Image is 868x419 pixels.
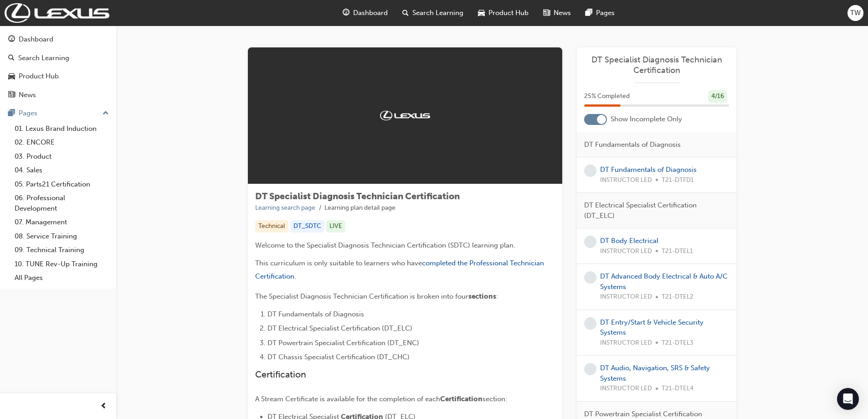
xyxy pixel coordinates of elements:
span: DT Fundamentals of Diagnosis [584,140,681,150]
span: car-icon [8,72,15,81]
span: DT Electrical Specialist Certification (DT_ELC) [267,324,412,332]
span: INSTRUCTOR LED [600,383,652,394]
span: DT Specialist Diagnosis Technician Certification [255,191,460,202]
span: Pages [596,8,615,18]
span: T21-DTEL3 [662,338,693,348]
span: pages-icon [586,7,592,19]
a: News [4,87,113,103]
div: Open Intercom Messenger [837,388,859,410]
span: . [294,272,296,280]
span: This curriculum is only suitable to learners who have [255,259,422,267]
span: Product Hub [488,8,529,18]
span: : [496,292,498,300]
span: Welcome to the Specialist Diagnosis Technician Certification (SDTC) learning plan. [255,241,515,249]
span: T21-DTEL2 [662,292,693,302]
a: DT Specialist Diagnosis Technician Certification [584,55,729,75]
span: DT Fundamentals of Diagnosis [267,310,364,318]
a: 07. Management [11,215,113,229]
a: 06. Professional Development [11,191,113,215]
div: News [19,90,36,100]
a: 10. TUNE Rev-Up Training [11,257,113,271]
span: search-icon [402,7,409,19]
span: learningRecordVerb_NONE-icon [584,363,596,375]
span: section: [483,395,507,403]
a: guage-iconDashboard [335,4,395,22]
span: T21-DTEL1 [662,246,693,257]
span: up-icon [103,108,109,119]
span: Show Incomplete Only [611,114,682,124]
span: prev-icon [100,401,107,412]
span: learningRecordVerb_NONE-icon [584,165,596,177]
span: learningRecordVerb_NONE-icon [584,317,596,330]
span: sections [468,292,496,300]
span: guage-icon [8,36,15,44]
div: Technical [255,220,288,233]
button: DashboardSearch LearningProduct HubNews [4,29,113,105]
span: The Specialist Diagnosis Technician Certification is broken into four [255,292,468,300]
a: 01. Lexus Brand Induction [11,122,113,136]
a: completed the Professional Technician Certification [255,259,546,280]
a: 02. ENCORE [11,135,113,150]
a: pages-iconPages [578,4,622,22]
span: 25 % Completed [584,91,630,102]
img: Trak [380,111,430,120]
button: Pages [4,105,113,122]
span: pages-icon [8,109,15,118]
a: DT Fundamentals of Diagnosis [600,166,697,174]
a: DT Audio, Navigation, SRS & Safety Systems [600,364,710,383]
span: Certification [440,395,483,403]
span: search-icon [8,54,15,62]
span: DT Powertrain Specialist Certification (DT_ENC) [267,339,419,347]
span: T21-DTFD1 [662,175,694,186]
a: 08. Service Training [11,229,113,243]
li: Learning plan detail page [324,203,395,213]
a: Dashboard [4,31,113,48]
div: 4 / 16 [708,90,727,103]
div: Dashboard [19,34,53,45]
span: learningRecordVerb_NONE-icon [584,236,596,248]
div: Search Learning [18,53,69,63]
span: INSTRUCTOR LED [600,338,652,348]
div: LIVE [326,220,345,233]
div: Product Hub [19,71,59,82]
a: All Pages [11,271,113,285]
a: Search Learning [4,50,113,67]
a: Product Hub [4,68,113,85]
a: DT Body Electrical [600,237,658,245]
img: Trak [5,3,109,23]
span: car-icon [478,7,485,19]
span: A Stream Certificate is available for the completion of each [255,395,440,403]
span: T21-DTEL4 [662,383,693,394]
a: news-iconNews [536,4,578,22]
span: INSTRUCTOR LED [600,292,652,302]
span: guage-icon [343,7,349,19]
span: INSTRUCTOR LED [600,175,652,186]
a: 03. Product [11,150,113,164]
span: DT Electrical Specialist Certification (DT_ELC) [584,200,722,221]
a: Learning search page [255,204,315,212]
a: car-iconProduct Hub [471,4,536,22]
span: News [554,8,571,18]
span: INSTRUCTOR LED [600,246,652,257]
span: learningRecordVerb_NONE-icon [584,271,596,284]
span: DT Chassis Specialist Certification (DT_CHC) [267,353,410,361]
a: search-iconSearch Learning [395,4,471,22]
span: Search Learning [412,8,463,18]
a: DT Advanced Body Electrical & Auto A/C Systems [600,272,728,291]
div: DT_SDTC [290,220,324,233]
div: Pages [19,108,37,119]
span: Dashboard [353,8,388,18]
span: TW [850,8,861,18]
a: DT Entry/Start & Vehicle Security Systems [600,318,704,337]
a: 09. Technical Training [11,243,113,257]
button: TW [847,5,863,21]
span: Certification [255,369,306,380]
span: news-icon [8,91,15,99]
a: 04. Sales [11,163,113,177]
span: news-icon [543,7,550,19]
a: 05. Parts21 Certification [11,177,113,191]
